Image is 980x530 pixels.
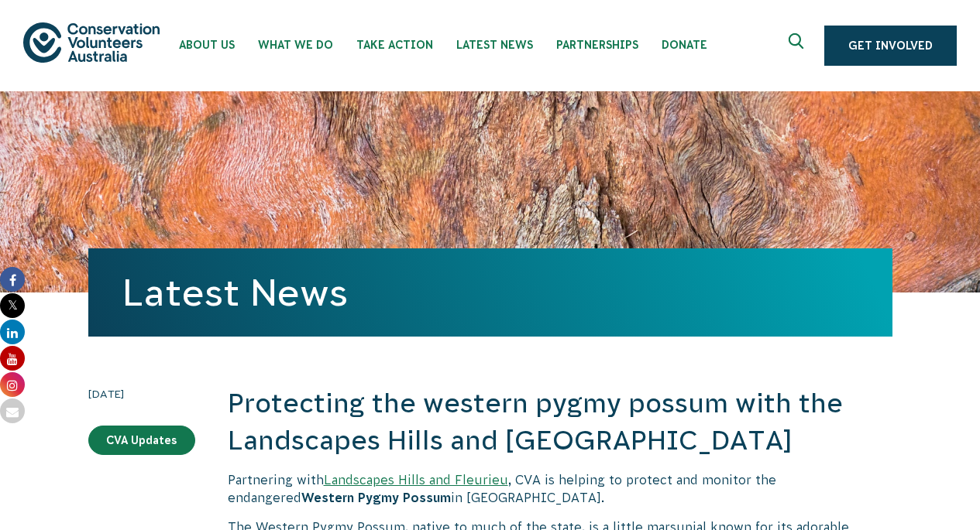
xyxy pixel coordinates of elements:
time: [DATE] [88,385,195,402]
span: Partnerships [556,39,638,51]
a: Get Involved [824,26,957,66]
span: About Us [179,39,235,51]
a: Latest News [122,272,348,313]
p: Partnering with , CVA is helping to protect and monitor the endangered in [GEOGRAPHIC_DATA]. [228,471,892,506]
a: Landscapes Hills and Fleurieu [324,473,508,487]
a: CVA Updates [88,426,195,455]
span: Latest News [456,39,533,51]
img: logo.svg [23,22,160,62]
strong: Western Pygmy Possum [301,491,451,504]
h2: Protecting the western pygmy possum with the Landscapes Hills and [GEOGRAPHIC_DATA] [228,385,892,459]
span: What We Do [258,39,333,51]
span: Expand search box [789,33,808,58]
button: Expand search box Close search box [779,27,817,64]
span: Take Action [356,39,433,51]
span: Donate [662,39,707,51]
